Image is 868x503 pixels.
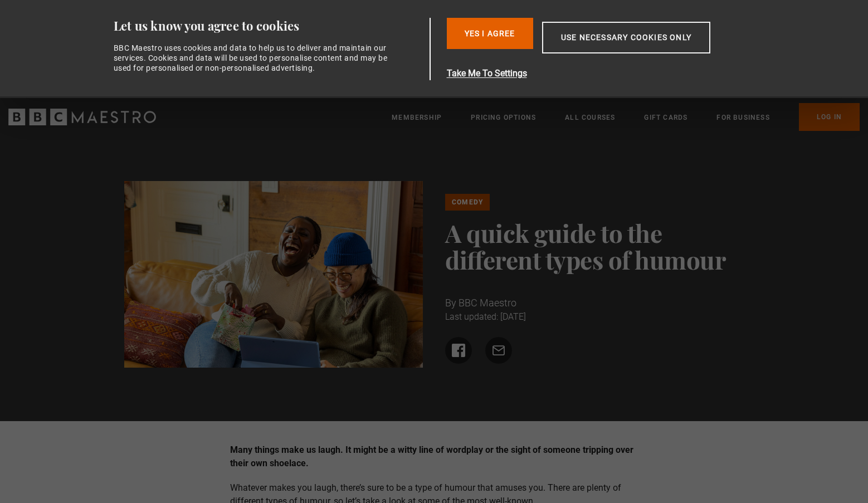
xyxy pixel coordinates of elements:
button: Yes I Agree [447,18,533,49]
a: Gift Cards [644,112,687,123]
span: By [445,297,456,309]
nav: Primary [392,103,860,131]
button: Use necessary cookies only [542,22,710,53]
svg: BBC Maestro [8,109,156,125]
a: For business [716,112,769,123]
a: Membership [392,112,442,123]
button: Take Me To Settings [447,67,763,80]
img: people laughing [124,181,423,368]
a: Log In [799,103,860,131]
div: Let us know you agree to cookies [114,18,426,34]
time: Last updated: [DATE] [445,311,526,322]
a: Comedy [445,194,490,211]
a: Pricing Options [471,112,536,123]
h1: A quick guide to the different types of humour [445,219,744,273]
strong: Many things make us laugh. It might be a witty line of wordplay or the sight of someone tripping ... [230,445,633,468]
a: All Courses [565,112,615,123]
div: BBC Maestro uses cookies and data to help us to deliver and maintain our services. Cookies and da... [114,43,394,74]
span: BBC Maestro [459,297,516,309]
